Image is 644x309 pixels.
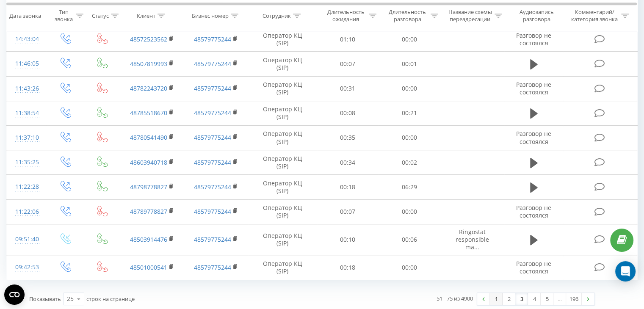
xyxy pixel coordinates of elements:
td: 06:29 [379,175,440,199]
td: 00:01 [379,52,440,76]
div: Название схемы переадресации [448,9,492,23]
div: Бизнес номер [192,12,229,19]
div: 11:22:28 [15,179,38,195]
td: 00:06 [379,224,440,255]
a: 48798778827 [130,183,167,191]
div: Длительность разговора [386,9,428,23]
a: 3 [515,293,528,305]
td: 00:00 [379,27,440,52]
td: 00:21 [379,101,440,125]
td: Оператор КЦ (SIP) [248,199,317,224]
a: 48579775244 [194,84,231,92]
div: Длительность ожидания [325,9,367,23]
div: Сотрудник [263,12,291,19]
a: 1 [490,293,503,305]
a: 48503914476 [130,235,167,243]
div: 11:43:26 [15,80,38,97]
a: 48579775244 [194,133,231,141]
td: 01:10 [317,27,379,52]
td: 00:00 [379,76,440,101]
td: Оператор КЦ (SIP) [248,101,317,125]
div: Дата звонка [9,12,41,19]
td: 00:35 [317,125,379,150]
span: Разговор не состоялся [516,130,551,145]
span: строк на странице [86,295,135,303]
a: 48572523562 [130,35,167,43]
td: 00:07 [317,52,379,76]
a: 48780541490 [130,133,167,141]
td: 00:18 [317,255,379,280]
td: 00:00 [379,199,440,224]
td: Оператор КЦ (SIP) [248,224,317,255]
span: Ringostat responsible ma... [456,228,489,251]
div: Клиент [137,12,155,19]
a: 48603940718 [130,158,167,166]
td: Оператор КЦ (SIP) [248,27,317,52]
div: … [553,293,566,305]
a: 196 [566,293,582,305]
span: Разговор не состоялся [516,259,551,275]
td: 00:18 [317,175,379,199]
button: Open CMP widget [4,284,25,305]
div: 11:38:54 [15,105,38,121]
td: Оператор КЦ (SIP) [248,125,317,150]
td: 00:02 [379,150,440,175]
td: Оператор КЦ (SIP) [248,150,317,175]
a: 48579775244 [194,263,231,271]
a: 48579775244 [194,235,231,243]
div: Комментарий/категория звонка [569,9,619,23]
div: 09:42:53 [15,259,38,276]
td: Оператор КЦ (SIP) [248,52,317,76]
a: 48579775244 [194,158,231,166]
a: 48782243720 [130,84,167,92]
a: 48507819993 [130,60,167,68]
div: 51 - 75 из 4900 [437,294,473,303]
td: 00:31 [317,76,379,101]
a: 48579775244 [194,35,231,43]
div: Статус [92,12,109,19]
td: 00:00 [379,255,440,280]
td: Оператор КЦ (SIP) [248,175,317,199]
td: 00:34 [317,150,379,175]
div: 25 [67,295,74,303]
span: Разговор не состоялся [516,80,551,96]
div: 11:37:10 [15,130,38,146]
span: Разговор не состоялся [516,31,551,47]
a: 2 [503,293,515,305]
div: 09:51:40 [15,231,38,248]
a: 5 [541,293,553,305]
a: 48579775244 [194,109,231,117]
div: 11:46:05 [15,55,38,72]
span: Разговор не состоялся [516,204,551,219]
div: 14:43:04 [15,31,38,47]
div: Аудиозапись разговора [512,9,561,23]
div: Open Intercom Messenger [615,261,636,281]
td: Оператор КЦ (SIP) [248,76,317,101]
a: 48501000541 [130,263,167,271]
td: 00:07 [317,199,379,224]
a: 48579775244 [194,60,231,68]
td: 00:00 [379,125,440,150]
td: 00:10 [317,224,379,255]
a: 48579775244 [194,207,231,215]
a: 48579775244 [194,183,231,191]
a: 4 [528,293,541,305]
td: Оператор КЦ (SIP) [248,255,317,280]
a: 48785518670 [130,109,167,117]
span: Показывать [29,295,61,303]
div: Тип звонка [53,9,73,23]
div: 11:35:25 [15,154,38,171]
div: 11:22:06 [15,204,38,220]
td: 00:08 [317,101,379,125]
a: 48789778827 [130,207,167,215]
